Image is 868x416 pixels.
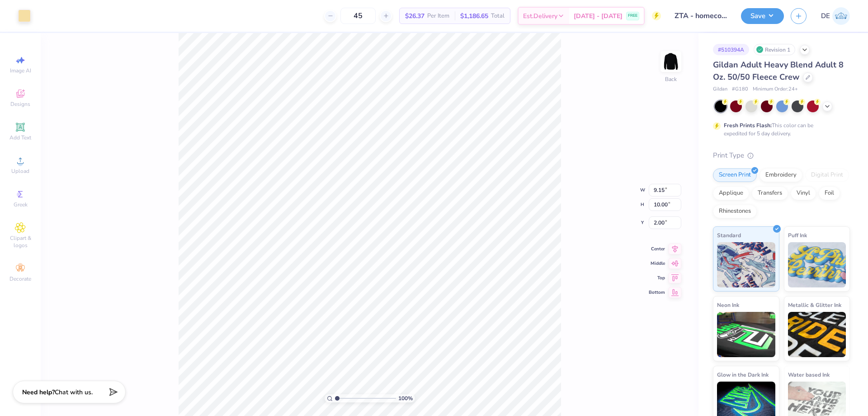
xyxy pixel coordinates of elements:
[662,53,680,71] img: Back
[649,275,665,281] span: Top
[55,388,93,397] span: Chat with us.
[821,7,850,25] a: DE
[788,370,830,379] span: Water based Ink
[832,7,850,25] img: Djian Evardoni
[10,67,31,74] span: Image AI
[340,8,376,24] input: – –
[668,7,734,25] input: Untitled Design
[753,86,798,93] span: Minimum Order: 24 +
[574,11,623,21] span: [DATE] - [DATE]
[732,86,748,93] span: # G180
[649,246,665,252] span: Center
[713,205,757,218] div: Rhinestones
[9,275,31,282] span: Decorate
[628,13,637,19] span: FREE
[788,300,841,310] span: Metallic & Glitter Ink
[788,230,807,240] span: Puff Ink
[788,312,846,357] img: Metallic & Glitter Ink
[460,11,488,21] span: $1,186.65
[741,8,784,24] button: Save
[22,388,55,397] strong: Need help?
[713,44,749,55] div: # 510394A
[788,242,846,287] img: Puff Ink
[665,75,677,83] div: Back
[11,167,29,175] span: Upload
[713,186,749,200] div: Applique
[9,134,31,141] span: Add Text
[724,121,835,138] div: This color can be expedited for 5 day delivery.
[717,242,775,287] img: Standard
[649,289,665,296] span: Bottom
[717,370,769,379] span: Glow in the Dark Ink
[717,300,739,310] span: Neon Ink
[752,186,788,200] div: Transfers
[491,11,505,21] span: Total
[754,44,795,55] div: Revision 1
[398,394,413,402] span: 100 %
[5,234,36,249] span: Clipart & logos
[819,186,840,200] div: Foil
[713,86,727,93] span: Gildan
[14,201,28,208] span: Greek
[523,11,557,21] span: Est. Delivery
[759,168,802,182] div: Embroidery
[405,11,425,21] span: $26.37
[791,186,816,200] div: Vinyl
[427,11,449,21] span: Per Item
[717,230,741,240] span: Standard
[717,312,775,357] img: Neon Ink
[724,122,772,129] strong: Fresh Prints Flash:
[821,11,830,21] span: DE
[649,260,665,267] span: Middle
[713,168,757,182] div: Screen Print
[805,168,849,182] div: Digital Print
[10,100,30,108] span: Designs
[713,150,850,161] div: Print Type
[713,59,844,82] span: Gildan Adult Heavy Blend Adult 8 Oz. 50/50 Fleece Crew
